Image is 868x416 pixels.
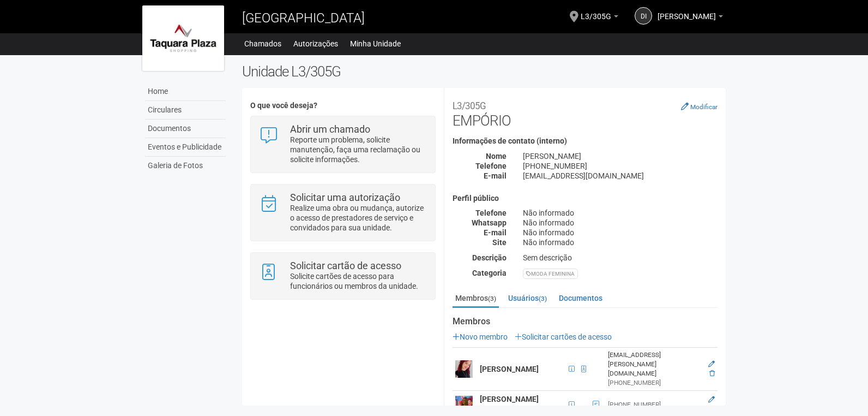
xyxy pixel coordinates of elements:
[608,350,700,378] div: [EMAIL_ADDRESS][PERSON_NAME][DOMAIN_NAME]
[539,295,547,302] small: (3)
[480,365,539,373] strong: [PERSON_NAME]
[259,193,426,233] a: Solicitar uma autorização Realize uma obra ou mudança, autorize o acesso de prestadores de serviç...
[708,360,715,368] a: Editar membro
[515,332,612,341] a: Solicitar cartões de acesso
[453,194,718,203] h4: Perfil público
[486,152,507,161] strong: Nome
[658,2,716,21] span: Denny Iost
[242,63,726,80] h2: Unidade L3/305G
[259,124,426,164] a: Abrir um chamado Reporte um problema, solicite manutenção, faça uma reclamação ou solicite inform...
[145,138,226,157] a: Eventos e Publicidade
[515,161,726,171] div: [PHONE_NUMBER]
[523,269,578,279] div: MODA FEMININA
[242,10,365,26] span: [GEOGRAPHIC_DATA]
[709,370,715,377] a: Excluir membro
[455,360,473,378] img: user.png
[142,5,224,71] img: logo.jpg
[453,317,718,326] strong: Membros
[145,101,226,120] a: Circulares
[581,14,618,22] a: L3/305G
[250,102,435,110] h4: O que você deseja?
[581,2,611,21] span: L3/305G
[484,171,507,180] strong: E-mail
[484,228,507,237] strong: E-mail
[556,290,605,306] a: Documentos
[515,151,726,161] div: [PERSON_NAME]
[453,96,718,129] h2: EMPÓRIO
[475,162,507,170] strong: Telefone
[681,102,718,111] a: Modificar
[290,135,427,164] p: Reporte um problema, solicite manutenção, faça uma reclamação ou solicite informações.
[608,378,700,388] div: [PHONE_NUMBER]
[690,103,718,111] small: Modificar
[505,290,550,306] a: Usuários(3)
[708,396,715,403] a: Editar membro
[244,36,281,51] a: Chamados
[145,82,226,101] a: Home
[658,14,723,22] a: [PERSON_NAME]
[475,209,507,217] strong: Telefone
[488,295,496,302] small: (3)
[453,332,508,341] a: Novo membro
[290,271,427,291] p: Solicite cartões de acesso para funcionários ou membros da unidade.
[453,290,499,308] a: Membros(3)
[472,269,507,277] strong: Categoria
[290,260,401,271] strong: Solicitar cartão de acesso
[290,123,370,135] strong: Abrir um chamado
[453,137,718,145] h4: Informações de contato (interno)
[290,192,400,203] strong: Solicitar uma autorização
[472,218,507,227] strong: Whatsapp
[709,405,715,413] a: Excluir membro
[293,36,338,51] a: Autorizações
[515,218,726,228] div: Não informado
[515,171,726,181] div: [EMAIL_ADDRESS][DOMAIN_NAME]
[480,395,539,414] strong: [PERSON_NAME] [PERSON_NAME]
[145,120,226,138] a: Documentos
[608,400,700,409] div: [PHONE_NUMBER]
[290,203,427,233] p: Realize uma obra ou mudança, autorize o acesso de prestadores de serviço e convidados para sua un...
[453,100,486,111] small: L3/305G
[455,396,473,413] img: user.png
[515,208,726,218] div: Não informado
[515,253,726,263] div: Sem descrição
[145,157,226,175] a: Galeria de Fotos
[350,36,401,51] a: Minha Unidade
[515,237,726,247] div: Não informado
[635,7,652,25] a: DI
[492,238,507,247] strong: Site
[259,261,426,291] a: Solicitar cartão de acesso Solicite cartões de acesso para funcionários ou membros da unidade.
[515,228,726,237] div: Não informado
[472,253,507,262] strong: Descrição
